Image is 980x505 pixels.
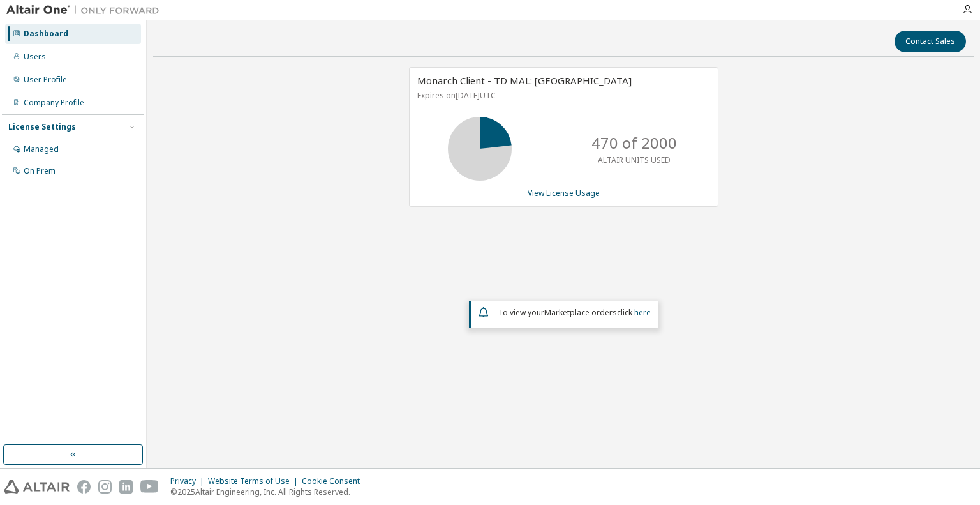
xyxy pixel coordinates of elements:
div: Privacy [170,476,208,486]
img: youtube.svg [140,480,159,494]
a: here [634,307,651,318]
div: On Prem [24,166,56,176]
div: License Settings [8,122,76,132]
div: Managed [24,144,59,155]
em: Marketplace orders [544,307,617,318]
a: View License Usage [528,188,600,199]
img: Altair One [6,4,166,17]
p: © 2025 Altair Engineering, Inc. All Rights Reserved. [170,486,367,497]
img: altair_logo.svg [4,480,70,494]
span: Monarch Client - TD MAL: [GEOGRAPHIC_DATA] [417,74,632,87]
div: User Profile [24,75,67,85]
div: Website Terms of Use [208,476,302,486]
div: Company Profile [24,98,84,108]
p: 470 of 2000 [591,132,677,154]
p: ALTAIR UNITS USED [598,155,671,165]
div: Users [24,52,46,62]
img: facebook.svg [77,480,91,494]
button: Contact Sales [895,31,966,52]
span: To view your click [498,307,651,318]
p: Expires on [DATE] UTC [417,90,707,101]
img: linkedin.svg [119,480,133,494]
div: Cookie Consent [302,476,367,486]
img: instagram.svg [98,480,112,494]
div: Dashboard [24,29,68,39]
